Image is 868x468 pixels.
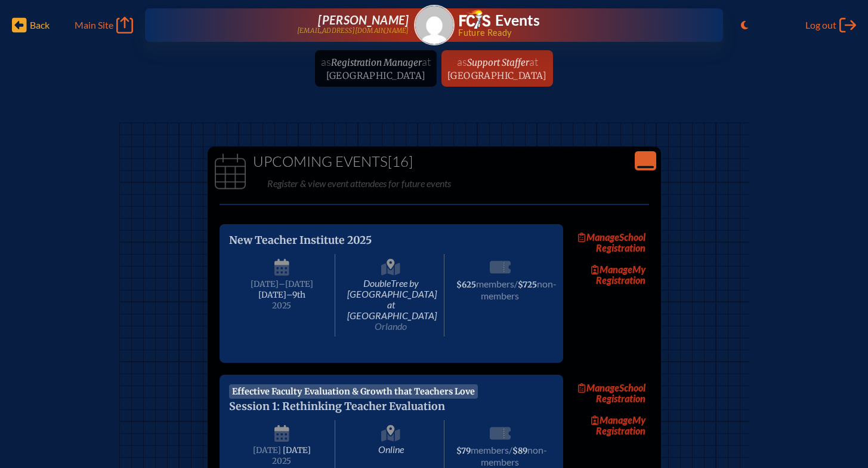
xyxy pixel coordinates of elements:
span: 2025 [239,301,326,310]
span: DoubleTree by [GEOGRAPHIC_DATA] at [GEOGRAPHIC_DATA] [338,254,444,337]
span: Main Site [75,19,113,31]
div: FCIS Events — Future ready [459,10,685,37]
p: Register & view event attendees for future events [267,175,654,192]
a: Main Site [75,17,133,33]
span: [DATE] [251,279,279,289]
span: $89 [512,446,527,456]
a: ManageSchool Registration [573,380,649,407]
span: non-members [481,444,547,467]
a: ManageMy Registration [573,412,649,439]
span: $79 [456,446,471,456]
a: Gravatar [414,5,455,45]
a: asSupport Stafferat[GEOGRAPHIC_DATA] [443,50,552,87]
span: Manage [591,414,632,426]
span: non-members [481,278,557,301]
h1: Upcoming Events [212,154,656,170]
span: [GEOGRAPHIC_DATA] [447,70,547,81]
span: / [514,278,518,289]
img: Gravatar [415,6,453,44]
span: Back [30,19,50,31]
span: as [457,55,467,68]
span: –[DATE] [279,279,313,289]
span: [16] [388,152,413,170]
span: [DATE] [283,445,311,455]
a: ManageMy Registration [573,261,649,289]
span: 2025 [239,457,326,466]
span: $725 [518,280,537,290]
img: Florida Council of Independent Schools [459,10,490,29]
span: Log out [805,19,836,31]
span: Manage [578,231,619,243]
span: [PERSON_NAME] [318,13,409,27]
span: [DATE] [253,445,281,455]
p: [EMAIL_ADDRESS][DOMAIN_NAME] [297,27,409,35]
span: / [509,444,512,455]
span: Future Ready [458,29,684,37]
a: [PERSON_NAME][EMAIL_ADDRESS][DOMAIN_NAME] [183,13,409,37]
span: Effective Faculty Evaluation & Growth that Teachers Love [229,384,478,399]
a: FCIS LogoEvents [459,10,540,31]
span: New Teacher Institute 2025 [229,234,372,247]
span: Session 1: Rethinking Teacher Evaluation [229,400,445,413]
span: at [529,55,538,68]
h1: Events [495,13,540,28]
span: members [476,278,514,289]
span: Support Staffer [467,57,529,68]
span: members [471,444,509,455]
span: Manage [578,382,619,393]
span: Orlando [375,320,407,332]
span: $625 [456,280,476,290]
a: ManageSchool Registration [573,229,649,256]
span: [DATE]–⁠9th [258,290,305,300]
span: Manage [591,264,632,275]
